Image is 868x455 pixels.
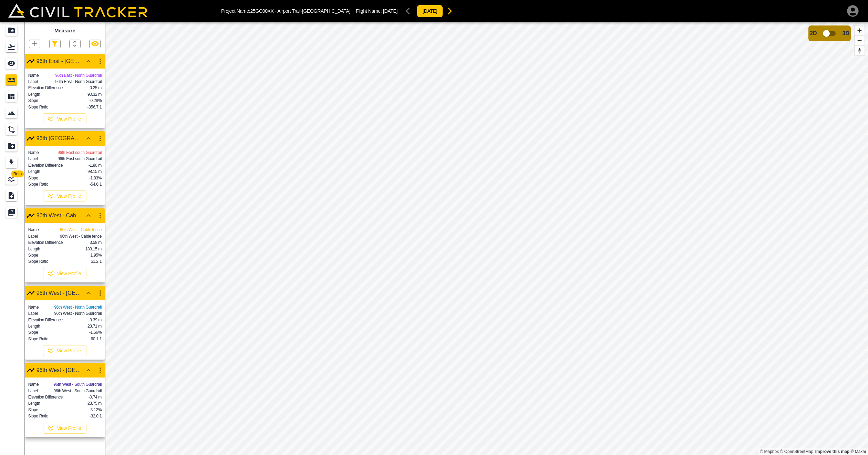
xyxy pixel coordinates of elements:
p: Project Name: 25GC00XX - Airport Trail-[GEOGRAPHIC_DATA] [221,8,350,14]
button: Zoom out [855,35,865,45]
a: Mapbox [760,449,779,454]
span: 3D [843,30,849,37]
a: OpenStreetMap [780,449,814,454]
span: [DATE] [383,8,397,14]
p: Flight Name: [356,8,397,14]
a: Maxar [850,449,866,454]
button: Zoom in [855,25,865,35]
span: 2D [810,30,817,37]
button: Reset bearing to north [855,45,865,55]
img: Civil Tracker [8,3,147,18]
button: [DATE] [417,5,443,18]
canvas: Map [105,22,868,455]
a: Map feedback [815,449,849,454]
